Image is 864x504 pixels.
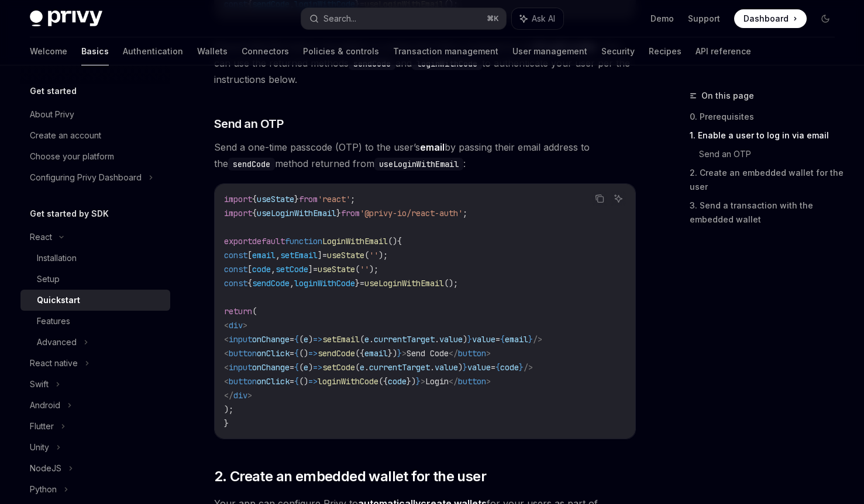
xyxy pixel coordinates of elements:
[276,250,280,260] span: ,
[290,376,294,387] span: =
[257,376,290,387] span: onClick
[322,250,327,260] span: =
[299,362,304,373] span: (
[294,194,299,204] span: }
[601,37,635,65] a: Security
[350,194,355,204] span: ;
[308,362,313,373] span: )
[374,158,463,171] code: useLoginWithEmail
[229,320,243,331] span: div
[290,278,294,289] span: ,
[224,320,229,331] span: <
[378,250,388,260] span: );
[224,194,252,204] span: import
[519,362,524,373] span: }
[294,334,299,345] span: {
[402,348,407,359] span: >
[294,376,299,387] span: {
[30,356,78,370] div: React native
[649,37,681,65] a: Recipes
[463,362,467,373] span: }
[247,278,252,289] span: {
[252,362,290,373] span: onChange
[318,194,350,204] span: 'react'
[299,334,304,345] span: (
[30,107,74,121] div: About Privy
[532,13,555,25] span: Ask AI
[472,334,495,345] span: value
[30,171,142,185] div: Configuring Privy Dashboard
[374,334,435,345] span: currentTarget
[30,230,52,244] div: React
[30,84,77,98] h5: Get started
[224,404,233,415] span: );
[214,467,486,486] span: 2. Create an embedded wallet for the user
[252,306,257,317] span: (
[224,306,252,317] span: return
[369,250,378,260] span: ''
[487,14,499,23] span: ⌘ K
[290,348,294,359] span: =
[444,278,458,289] span: ();
[224,278,247,289] span: const
[285,236,322,246] span: function
[247,390,252,401] span: >
[252,264,271,274] span: code
[313,264,318,274] span: =
[247,264,252,274] span: [
[369,334,374,345] span: .
[229,376,257,387] span: button
[294,348,299,359] span: {
[388,348,397,359] span: })
[690,126,844,145] a: 1. Enable a user to log in via email
[688,13,720,25] a: Support
[276,264,308,274] span: setCode
[378,376,388,387] span: ({
[528,334,533,345] span: }
[229,348,257,359] span: button
[486,348,491,359] span: >
[690,107,844,126] a: 0. Prerequisites
[449,348,458,359] span: </
[533,334,542,345] span: />
[247,250,252,260] span: [
[743,13,789,25] span: Dashboard
[252,250,276,260] span: email
[228,158,275,171] code: sendCode
[229,334,252,345] span: input
[30,11,102,27] img: dark logo
[30,207,109,221] h5: Get started by SDK
[364,334,369,345] span: e
[37,251,77,265] div: Installation
[37,272,60,286] div: Setup
[341,208,360,218] span: from
[360,208,463,218] span: '@privy-io/react-auth'
[816,9,835,28] button: Toggle dark mode
[458,362,463,373] span: )
[313,362,322,373] span: =>
[308,334,313,345] span: )
[224,376,229,387] span: <
[81,37,109,65] a: Basics
[214,116,284,132] span: Send an OTP
[224,236,252,246] span: export
[20,104,170,125] a: About Privy
[313,334,322,345] span: =>
[20,269,170,290] a: Setup
[242,37,289,65] a: Connectors
[301,8,506,29] button: Search...⌘K
[30,377,49,391] div: Swift
[524,362,533,373] span: />
[611,191,626,206] button: Ask AI
[491,362,495,373] span: =
[393,37,498,65] a: Transaction management
[430,362,435,373] span: .
[397,348,402,359] span: }
[294,362,299,373] span: {
[304,334,308,345] span: e
[336,208,341,218] span: }
[458,348,486,359] span: button
[224,390,233,401] span: </
[355,278,360,289] span: }
[323,12,356,26] div: Search...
